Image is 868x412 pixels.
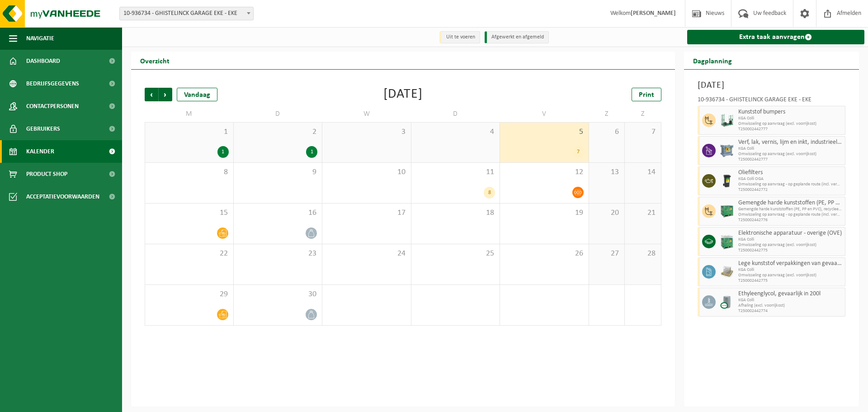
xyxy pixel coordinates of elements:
[629,208,656,218] span: 21
[684,52,741,69] h2: Dagplanning
[505,127,584,137] span: 5
[594,208,620,218] span: 20
[26,140,54,163] span: Kalender
[738,290,843,298] span: Ethyleenglycol, gevaarlijk in 200l
[738,127,843,132] span: T250002442777
[131,52,179,69] h2: Overzicht
[698,79,846,92] h3: [DATE]
[631,10,676,17] strong: [PERSON_NAME]
[589,106,625,122] td: Z
[217,146,229,158] div: 1
[738,152,843,157] span: Omwisseling op aanvraag (excl. voorrijkost)
[738,116,843,121] span: KGA Colli
[625,106,661,122] td: Z
[738,212,843,218] span: Omwisseling op aanvraag - op geplande route (incl. verwerking)
[120,7,253,20] span: 10-936734 - GHISTELINCK GARAGE EKE - EKE
[238,208,318,218] span: 16
[322,106,411,122] td: W
[505,167,584,177] span: 12
[738,199,843,207] span: Gemengde harde kunststoffen (PE, PP en PVC), recycleerbaar (industrieel)
[738,139,843,146] span: Verf, lak, vernis, lijm en inkt, industrieel in kleinverpakking
[687,30,865,44] a: Extra taak aanvragen
[738,176,843,182] span: KGA Colli OGA
[738,157,843,162] span: T250002442777
[416,249,495,259] span: 25
[738,248,843,253] span: T250002442775
[150,127,229,137] span: 1
[159,88,172,101] span: Volgende
[327,249,406,259] span: 24
[720,114,734,127] img: PB-MR-5500-MET-GN-01
[738,303,843,308] span: Afhaling (excl. voorrijkost)
[738,187,843,193] span: T250002442772
[150,249,229,259] span: 22
[327,208,406,218] span: 17
[698,97,846,106] div: 10-936734 - GHISTELINCK GARAGE EKE - EKE
[150,208,229,218] span: 15
[738,230,843,237] span: Elektronische apparatuur - overige (OVE)
[238,167,318,177] span: 9
[439,31,480,43] li: Uit te voeren
[594,167,620,177] span: 13
[738,308,843,314] span: T250002442774
[327,127,406,137] span: 3
[632,88,661,101] a: Print
[505,208,584,218] span: 19
[26,185,99,208] span: Acceptatievoorwaarden
[738,146,843,152] span: KGA Colli
[485,31,549,43] li: Afgewerkt en afgemeld
[738,121,843,127] span: Omwisseling op aanvraag (excl. voorrijkost)
[327,167,406,177] span: 10
[416,167,495,177] span: 11
[738,242,843,248] span: Omwisseling op aanvraag (excl. voorrijkost)
[26,163,67,185] span: Product Shop
[738,298,843,303] span: KGA Colli
[150,289,229,299] span: 29
[720,265,734,279] img: LP-PA-00000-WDN-11
[26,27,54,50] span: Navigatie
[629,249,656,259] span: 28
[306,146,317,158] div: 1
[505,249,584,259] span: 26
[738,109,843,116] span: Kunststof bumpers
[238,249,318,259] span: 23
[411,106,500,122] td: D
[720,234,734,249] img: PB-HB-1400-HPE-GN-11
[145,106,234,122] td: M
[119,7,254,20] span: 10-936734 - GHISTELINCK GARAGE EKE - EKE
[720,174,734,188] img: WB-0240-HPE-BK-01
[720,144,734,157] img: PB-AP-0800-MET-02-01
[416,127,495,137] span: 4
[238,127,318,137] span: 2
[738,267,843,273] span: KGA Colli
[738,260,843,267] span: Lege kunststof verpakkingen van gevaarlijke stoffen
[629,127,656,137] span: 7
[629,167,656,177] span: 14
[720,295,734,309] img: LP-LD-00200-CU
[26,118,60,140] span: Gebruikers
[145,88,158,101] span: Vorige
[738,273,843,278] span: Omwisseling op aanvraag (excl. voorrijkost)
[720,204,734,218] img: PB-HB-1400-HPE-GN-01
[738,237,843,242] span: KGA Colli
[738,207,843,212] span: Gemengde harde kunststoffen (PE, PP en PVC), recycleerbaar
[738,182,843,187] span: Omwisseling op aanvraag - op geplande route (incl. verwerking)
[484,187,495,199] div: 8
[238,289,318,299] span: 30
[26,95,79,118] span: Contactpersonen
[573,146,584,158] div: 7
[738,218,843,223] span: T250002442776
[150,167,229,177] span: 8
[738,169,843,176] span: Oliefilters
[177,88,217,101] div: Vandaag
[639,91,654,99] span: Print
[5,392,151,412] iframe: chat widget
[416,208,495,218] span: 18
[594,249,620,259] span: 27
[26,50,60,72] span: Dashboard
[500,106,589,122] td: V
[234,106,323,122] td: D
[594,127,620,137] span: 6
[26,72,79,95] span: Bedrijfsgegevens
[383,88,423,101] div: [DATE]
